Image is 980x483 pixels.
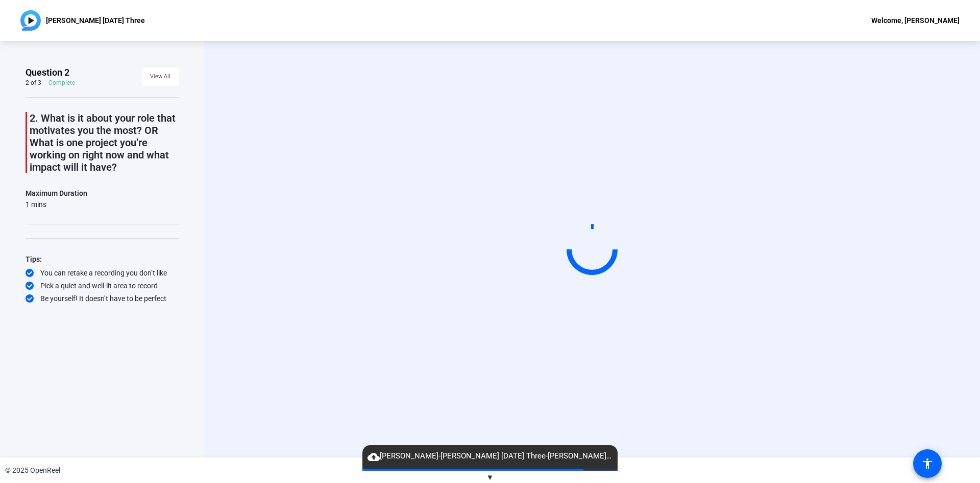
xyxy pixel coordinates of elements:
span: ▼ [486,473,494,482]
p: 2. What is it about your role that motivates you the most? OR What is one project you’re working ... [30,112,179,173]
div: Tips: [26,253,179,265]
div: Be yourself! It doesn’t have to be perfect [26,293,179,304]
div: Welcome, [PERSON_NAME] [871,14,960,27]
img: OpenReel logo [20,10,41,31]
mat-icon: accessibility [921,457,934,470]
span: View All [150,69,170,84]
p: [PERSON_NAME] [DATE] Three [46,14,145,27]
div: Maximum Duration [26,187,87,199]
div: You can retake a recording you don’t like [26,268,179,278]
div: 2 of 3 [26,79,41,87]
button: View All [142,67,179,86]
div: 1 mins [26,199,87,210]
div: © 2025 OpenReel [5,465,60,476]
mat-icon: cloud_upload [367,451,380,463]
span: [PERSON_NAME]-[PERSON_NAME] [DATE] Three-[PERSON_NAME] [DATE] Three-1758267562005-webcam [362,450,618,463]
div: Pick a quiet and well-lit area to record [26,281,179,291]
div: Complete [48,79,75,87]
span: Question 2 [26,66,69,79]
